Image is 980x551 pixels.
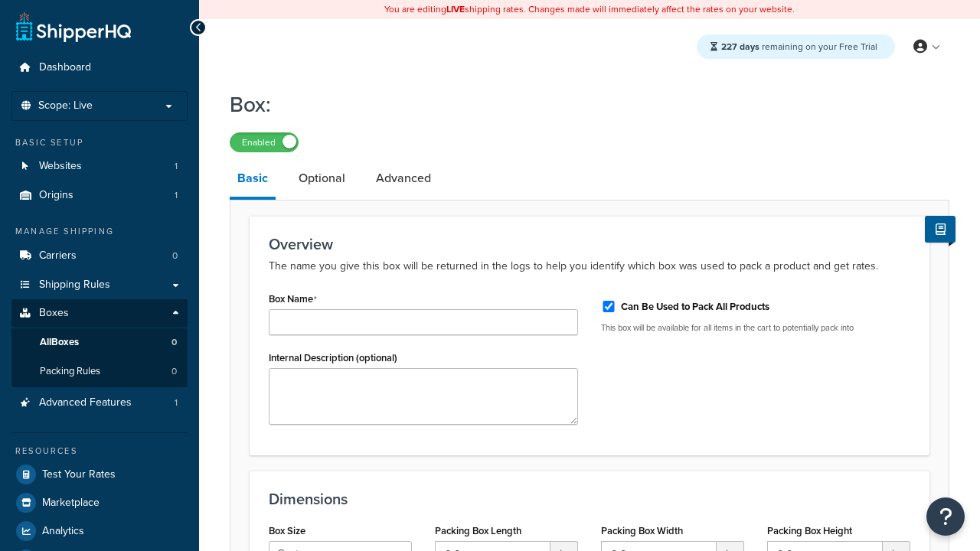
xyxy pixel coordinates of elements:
span: Scope: Live [38,99,93,112]
span: 0 [171,336,177,349]
span: Test Your Rates [42,468,116,481]
a: Test Your Rates [11,461,188,488]
li: Origins [11,181,188,210]
a: Analytics [11,517,188,545]
h3: Dimensions [269,491,910,507]
a: Origins1 [11,181,188,210]
label: Packing Box Height [767,525,852,536]
a: Shipping Rules [11,271,188,299]
div: Manage Shipping [11,225,188,238]
a: Carriers0 [11,242,188,270]
span: Shipping Rules [39,279,110,292]
a: AllBoxes0 [11,328,188,357]
a: Boxes [11,299,188,328]
li: Websites [11,152,188,181]
label: Box Size [269,525,305,536]
a: Marketplace [11,489,188,517]
span: Boxes [39,307,69,320]
label: Packing Box Length [435,525,521,536]
span: Packing Rules [40,365,100,378]
a: Basic [230,160,276,200]
li: Carriers [11,242,188,270]
a: Dashboard [11,54,188,82]
span: 1 [175,160,178,173]
a: Websites1 [11,152,188,181]
button: Open Resource Center [926,497,965,536]
span: 1 [175,396,178,409]
button: Show Help Docs [925,216,955,243]
li: Packing Rules [11,357,188,386]
a: Optional [291,160,353,197]
div: Basic Setup [11,136,188,149]
span: 0 [171,365,177,378]
span: Analytics [42,525,84,538]
span: Origins [39,189,73,202]
label: Packing Box Width [601,525,683,536]
h1: Box: [230,90,930,119]
a: Advanced [368,160,439,197]
span: Websites [39,160,82,173]
p: The name you give this box will be returned in the logs to help you identify which box was used t... [269,257,910,275]
p: This box will be available for all items in the cart to potentially pack into [601,322,910,334]
span: All Boxes [40,336,79,349]
b: LIVE [446,2,465,16]
h3: Overview [269,236,910,253]
li: Boxes [11,299,188,386]
span: 1 [175,189,178,202]
label: Enabled [230,133,298,152]
span: Dashboard [39,61,91,74]
strong: 227 days [721,40,759,54]
li: Advanced Features [11,389,188,417]
span: Advanced Features [39,396,132,409]
span: Carriers [39,249,77,262]
span: Marketplace [42,497,100,510]
div: Resources [11,445,188,458]
a: Advanced Features1 [11,389,188,417]
label: Internal Description (optional) [269,352,397,364]
a: Packing Rules0 [11,357,188,386]
span: 0 [172,249,178,262]
span: remaining on your Free Trial [721,40,877,54]
label: Box Name [269,293,317,305]
label: Can Be Used to Pack All Products [621,300,769,314]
